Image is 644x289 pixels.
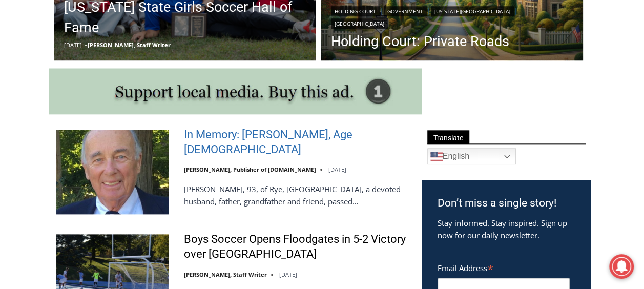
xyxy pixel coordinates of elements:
a: Open Tues. - Sun. [PHONE_NUMBER] [1,103,103,128]
img: en [430,150,443,162]
span: – [85,41,88,49]
a: Intern @ [DOMAIN_NAME] [246,99,496,128]
time: [DATE] [64,41,82,49]
a: [PERSON_NAME], Staff Writer [184,271,267,278]
a: [PERSON_NAME], Staff Writer [88,41,171,49]
label: Email Address [438,258,570,276]
img: support local media, buy this ad [49,68,422,114]
a: Government [384,6,427,16]
p: [PERSON_NAME], 93, of Rye, [GEOGRAPHIC_DATA], a devoted husband, father, grandfather and friend, ... [184,183,409,208]
a: [US_STATE][GEOGRAPHIC_DATA] [431,6,514,16]
a: [PERSON_NAME], Publisher of [DOMAIN_NAME] [184,166,316,173]
h3: Don’t miss a single story! [438,195,575,212]
a: Boys Soccer Opens Floodgates in 5-2 Victory over [GEOGRAPHIC_DATA] [184,232,409,261]
a: Holding Court [331,6,380,16]
div: "[PERSON_NAME]'s draw is the fine variety of pristine raw fish kept on hand" [106,64,151,122]
div: | | | [331,4,573,29]
span: Translate [427,130,469,144]
time: [DATE] [328,166,346,173]
span: Intern @ [DOMAIN_NAME] [268,102,475,125]
a: English [427,148,516,164]
a: [GEOGRAPHIC_DATA] [331,18,388,29]
a: In Memory: [PERSON_NAME], Age [DEMOGRAPHIC_DATA] [184,128,409,157]
img: In Memory: Richard Allen Hynson, Age 93 [56,130,169,214]
div: "We would have speakers with experience in local journalism speak to us about their experiences a... [259,1,484,99]
a: Holding Court: Private Roads [331,34,573,49]
p: Stay informed. Stay inspired. Sign up now for our daily newsletter. [438,217,575,241]
time: [DATE] [279,271,297,278]
span: Open Tues. - Sun. [PHONE_NUMBER] [3,106,100,144]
